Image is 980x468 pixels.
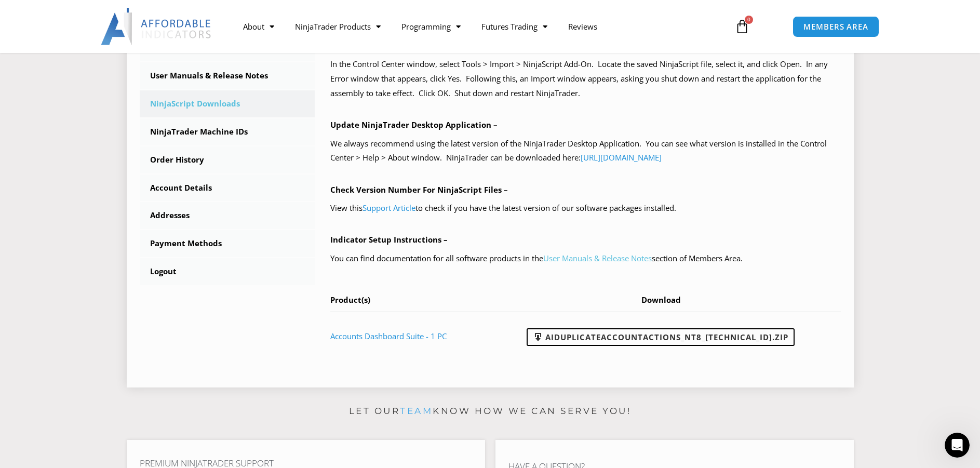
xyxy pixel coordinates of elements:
a: Reviews [558,15,608,38]
div: joined the conversation [45,152,177,161]
a: User Manuals & Release Notes [140,62,315,89]
a: Futures Trading [471,15,558,38]
a: Addresses [140,202,315,229]
img: Profile image for David [31,151,42,162]
div: Right click your chart > Indicators > under properties for the accounts dashboard disable 'Funded... [17,246,162,297]
p: Let our know how we can serve you! [127,403,854,420]
a: Account Details [140,175,315,202]
a: Logout [140,258,315,285]
span: MEMBERS AREA [803,23,868,31]
p: We always recommend using the latest version of the NinjaTrader Desktop Application. You can see ... [330,137,841,166]
span: 0 [745,16,753,24]
a: Support Article [363,203,415,213]
a: MEMBERS AREA [793,16,879,37]
p: View this to check if you have the latest version of our software packages installed. [330,201,841,216]
iframe: Intercom live chat [945,433,970,458]
a: About [233,15,285,38]
a: Programming [391,15,471,38]
b: Update NinjaTrader Desktop Application – [330,119,498,130]
a: User Manuals & Release Notes [543,253,652,263]
button: Home [163,4,182,24]
h1: [PERSON_NAME] [50,5,118,13]
nav: Menu [233,15,723,38]
span: Product(s) [330,295,370,305]
div: Hi [PERSON_NAME], once the account gets marked as funded it will no longer trade as a follower ac... [8,173,170,357]
a: Order History [140,146,315,173]
a: NinjaTrader Machine IDs [140,118,315,145]
nav: Account pages [140,34,315,285]
a: AIDuplicateAccountActions_NT8_[TECHNICAL_ID].zip [527,328,795,346]
a: team [400,406,433,416]
div: David says… [8,150,199,173]
a: Accounts Dashboard Suite - 1 PC [330,331,447,341]
a: NinjaScript Downloads [140,90,315,117]
a: [URL][DOMAIN_NAME] [581,152,662,163]
b: [PERSON_NAME] [45,153,103,160]
a: NinjaTrader Products [285,15,391,38]
div: David says… [8,173,199,366]
button: go back [7,4,26,24]
div: Omar says… [8,68,199,150]
b: Check Version Number For NinjaScript Files – [330,184,508,195]
div: The only reason I had profits on this account is because I traded it as a leader. Hoping to get t... [37,68,199,141]
div: Hi [PERSON_NAME], once the account gets marked as funded it will no longer trade as a follower ac... [17,180,162,241]
p: The team can also help [50,13,129,23]
span: Download [641,295,681,305]
img: LogoAI | Affordable Indicators – NinjaTrader [101,8,212,45]
div: The only reason I had profits on this account is because I traded it as a leader. Hoping to get t... [46,74,191,135]
div: Close [182,4,201,23]
p: In the Control Center window, select Tools > Import > NinjaScript Add-On. Locate the saved NinjaS... [330,57,841,101]
p: You can find documentation for all software products in the section of Members Area. [330,251,841,266]
b: Indicator Setup Instructions – [330,234,448,245]
a: Payment Methods [140,230,315,257]
a: 0 [719,11,765,42]
img: Profile image for Solomon [30,6,46,22]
